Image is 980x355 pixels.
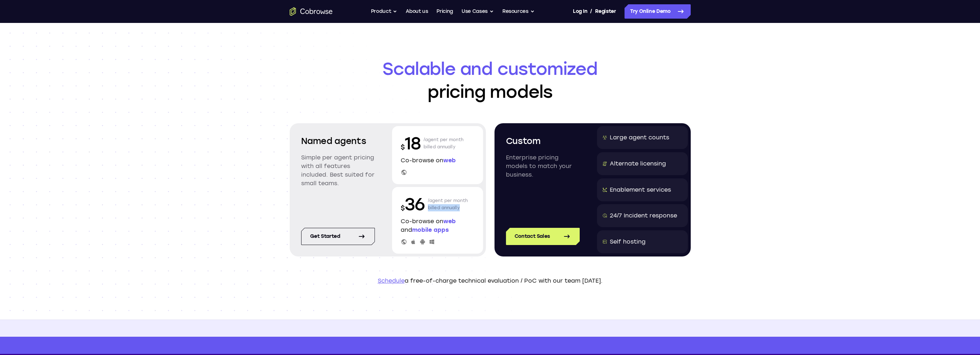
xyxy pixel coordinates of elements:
p: 18 [401,132,421,155]
span: / [590,7,592,16]
p: /agent per month billed annually [428,193,468,216]
button: Product [371,4,397,19]
a: Log In [573,4,587,19]
span: Scalable and customized [290,57,691,80]
p: Enterprise pricing models to match your business. [506,153,580,179]
a: Try Online Demo [624,4,691,19]
p: Co-browse on [401,156,474,165]
a: Get started [301,228,375,245]
p: Simple per agent pricing with all features included. Best suited for small teams. [301,153,375,188]
div: Alternate licensing [610,159,666,168]
span: $ [401,204,405,212]
h1: pricing models [290,57,691,103]
div: 24/7 Incident response [610,211,677,220]
div: Large agent counts [610,133,669,142]
a: Pricing [436,4,453,19]
button: Resources [502,4,535,19]
a: Go to the home page [290,7,333,16]
span: mobile apps [412,226,449,233]
div: Enablement services [610,186,671,194]
p: 36 [401,193,425,216]
p: a free-of-charge technical evaluation / PoC with our team [DATE]. [290,277,691,285]
div: Self hosting [610,238,646,246]
h2: Named agents [301,135,375,148]
button: Use Cases [462,4,494,19]
span: $ [401,143,405,151]
span: web [443,218,456,225]
span: web [443,157,456,164]
p: Co-browse on and [401,217,474,234]
a: About us [406,4,428,19]
a: Register [595,4,616,19]
a: Schedule [378,277,405,284]
h2: Custom [506,135,580,148]
a: Contact Sales [506,228,580,245]
p: /agent per month billed annually [424,132,464,155]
